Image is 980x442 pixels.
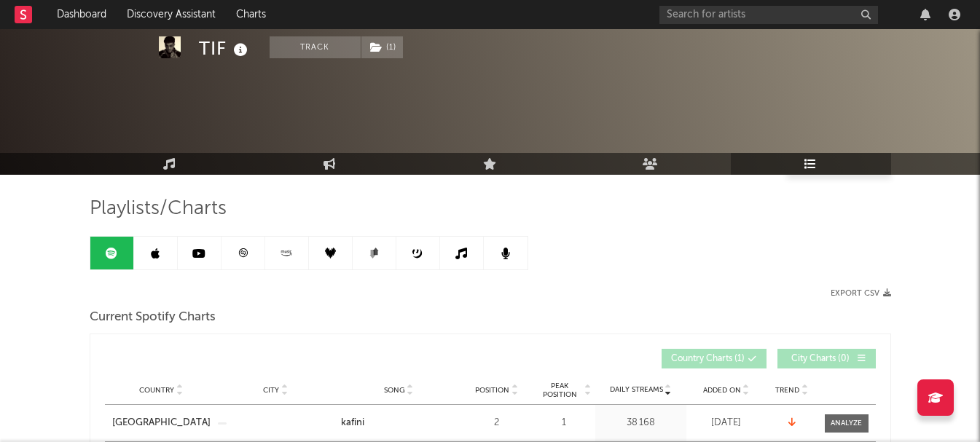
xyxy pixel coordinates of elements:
[659,6,878,24] input: Search for artists
[263,386,279,395] span: City
[787,355,854,363] span: City Charts ( 0 )
[112,416,211,430] a: [GEOGRAPHIC_DATA]
[610,384,663,395] span: Daily Streams
[777,349,876,368] button: City Charts(0)
[139,386,174,395] span: Country
[361,36,403,58] button: (1)
[90,200,227,218] span: Playlists/Charts
[199,36,251,60] div: TIF
[599,416,683,430] div: 38 168
[384,386,405,395] span: Song
[831,289,891,298] button: Export CSV
[671,355,745,363] span: Country Charts ( 1 )
[690,416,763,430] div: [DATE]
[662,349,767,368] button: Country Charts(1)
[703,386,741,395] span: Added On
[361,36,404,58] span: ( 1 )
[341,416,457,430] a: kafini
[775,386,799,395] span: Trend
[537,416,592,430] div: 1
[537,382,583,399] span: Peak Position
[464,416,530,430] div: 2
[475,386,509,395] span: Position
[341,416,364,430] div: kafini
[90,309,216,326] span: Current Spotify Charts
[270,36,361,58] button: Track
